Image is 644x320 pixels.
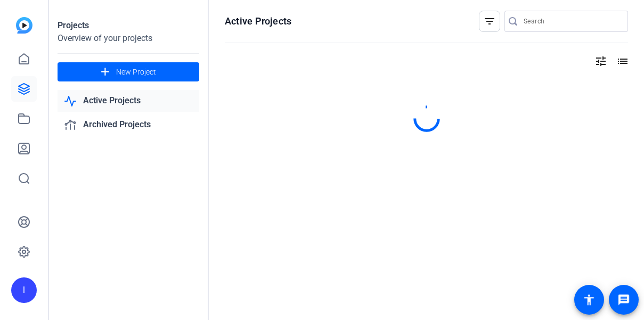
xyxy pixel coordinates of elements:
button: New Project [58,62,199,81]
img: blue-gradient.svg [16,17,32,34]
a: Active Projects [58,90,199,112]
mat-icon: message [617,293,630,306]
div: I [11,277,37,303]
h1: Active Projects [225,15,291,28]
input: Search [524,15,619,28]
div: Overview of your projects [58,32,199,45]
a: Archived Projects [58,114,199,136]
mat-icon: add [99,65,112,79]
div: Projects [58,19,199,32]
mat-icon: accessibility [583,293,596,306]
mat-icon: filter_list [483,15,496,28]
span: New Project [116,67,156,78]
mat-icon: list [615,55,628,68]
mat-icon: tune [594,55,607,68]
